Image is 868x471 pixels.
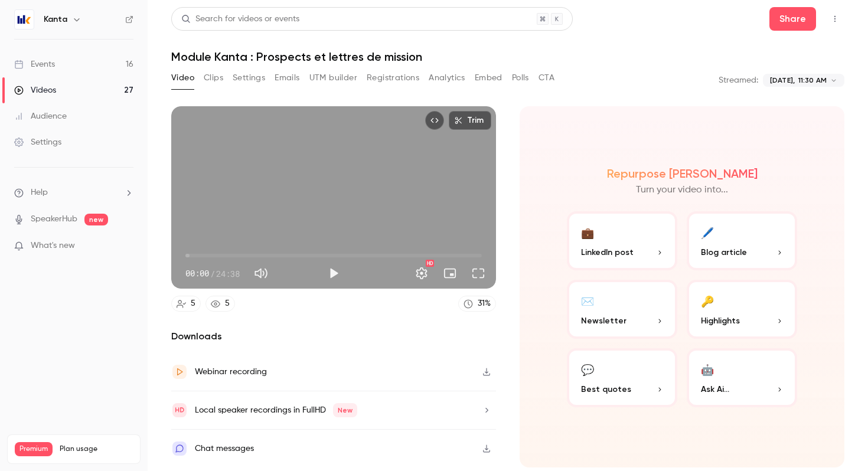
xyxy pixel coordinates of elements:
[60,444,133,454] span: Plan usage
[195,403,357,417] div: Local speaker recordings in FullHD
[191,297,195,310] div: 5
[44,14,67,25] h6: Kanta
[426,260,434,267] div: HD
[770,75,795,86] span: [DATE],
[475,68,502,87] button: Embed
[84,214,108,225] span: new
[687,280,797,339] button: 🔑Highlights
[171,68,194,87] button: Video
[185,267,240,280] div: 00:00
[119,241,133,251] iframe: Noticeable Trigger
[636,183,728,197] p: Turn your video into...
[14,187,133,199] li: help-dropdown-opener
[14,110,67,122] div: Audience
[185,267,209,280] span: 00:00
[249,261,273,285] button: Mute
[567,348,677,407] button: 💬Best quotes
[567,211,677,270] button: 💼LinkedIn post
[171,50,844,64] h1: Module Kanta : Prospects et lettres de mission
[581,360,594,378] div: 💬
[204,68,223,87] button: Clips
[581,223,594,241] div: 💼
[701,292,714,310] div: 🔑
[769,7,816,31] button: Share
[181,13,299,25] div: Search for videos or events
[581,246,634,259] span: LinkedIn post
[410,261,433,285] button: Settings
[275,68,299,87] button: Emails
[701,315,740,327] span: Highlights
[205,296,235,312] a: 5
[14,84,56,96] div: Videos
[425,111,444,130] button: Embed video
[171,329,496,344] h2: Downloads
[687,348,797,407] button: 🤖Ask Ai...
[825,9,844,28] button: Top Bar Actions
[14,136,61,148] div: Settings
[581,292,594,310] div: ✉️
[701,383,729,395] span: Ask Ai...
[322,261,345,285] button: Play
[171,296,201,312] a: 5
[225,297,230,310] div: 5
[309,68,357,87] button: UTM builder
[567,280,677,339] button: ✉️Newsletter
[798,75,827,86] span: 11:30 AM
[333,403,357,417] span: New
[233,68,265,87] button: Settings
[210,267,215,280] span: /
[31,213,77,225] a: SpeakerHub
[195,365,267,379] div: Webinar recording
[701,246,747,259] span: Blog article
[367,68,419,87] button: Registrations
[458,296,496,312] a: 31%
[687,211,797,270] button: 🖊️Blog article
[31,187,48,199] span: Help
[438,261,462,285] button: Turn on miniplayer
[195,441,254,456] div: Chat messages
[539,68,554,87] button: CTA
[478,297,491,310] div: 31 %
[581,315,626,327] span: Newsletter
[429,68,465,87] button: Analytics
[701,360,714,378] div: 🤖
[719,74,758,86] p: Streamed:
[701,223,714,241] div: 🖊️
[15,442,53,456] span: Premium
[216,267,240,280] span: 24:38
[31,240,75,252] span: What's new
[512,68,529,87] button: Polls
[15,10,34,29] img: Kanta
[449,111,491,130] button: Trim
[607,166,758,181] h2: Repurpose [PERSON_NAME]
[581,383,631,395] span: Best quotes
[14,58,55,70] div: Events
[466,261,490,285] button: Full screen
